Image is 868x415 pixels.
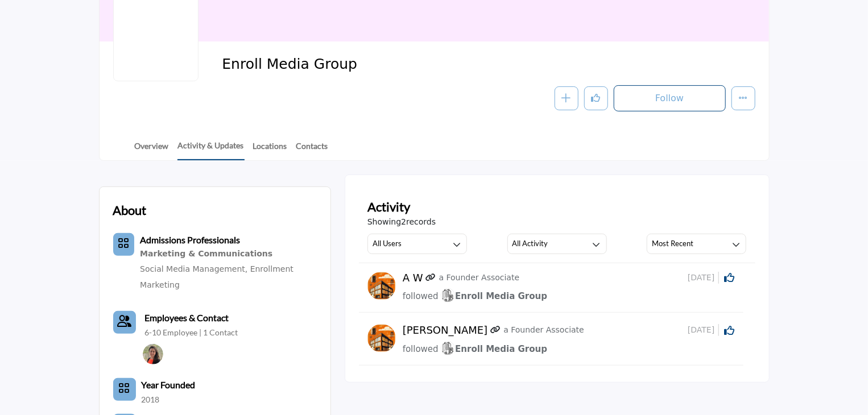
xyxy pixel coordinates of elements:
[403,324,488,337] h5: [PERSON_NAME]
[296,140,329,160] a: Contacts
[403,291,439,301] span: followed
[142,378,196,392] b: Year Founded
[367,324,396,352] img: avtar-image
[725,272,735,283] i: Click to Like this activity
[426,272,436,284] a: Link of redirect to contact page
[614,85,726,111] button: Follow
[373,238,402,248] h3: All Users
[507,234,607,254] button: All Activity
[367,197,410,216] h2: Activity
[222,55,478,74] span: Enroll Media Group
[113,201,147,219] h2: About
[584,86,608,110] button: Like
[652,238,693,248] h3: Most Recent
[401,217,406,226] span: 2
[145,312,229,323] b: Employees & Contact
[647,234,746,254] button: Most Recent
[441,289,547,304] a: imageEnroll Media Group
[134,140,170,160] a: Overview
[441,341,455,355] img: image
[142,394,160,405] p: 2018
[403,344,439,354] span: followed
[145,327,238,338] a: 6-10 Employee | 1 Contact
[512,238,548,248] h3: All Activity
[725,325,735,335] i: Click to Like this activity
[403,272,423,284] h5: A W
[441,344,547,354] span: Enroll Media Group
[439,272,520,284] p: a Founder Associate
[688,324,718,336] span: [DATE]
[140,247,317,262] a: Marketing & Communications
[140,236,240,245] a: Admissions Professionals
[140,234,240,245] b: Admissions Professionals
[441,342,547,356] a: imageEnroll Media Group
[441,291,547,301] span: Enroll Media Group
[113,311,136,334] button: Contact-Employee Icon
[503,324,584,336] p: a Founder Associate
[688,272,718,284] span: [DATE]
[367,216,436,228] span: Showing records
[441,288,455,302] img: image
[367,234,467,254] button: All Users
[143,344,163,364] img: Angie W.
[145,311,229,325] a: Employees & Contact
[731,86,755,110] button: More details
[140,264,247,273] a: Social Media Management,
[177,139,245,160] a: Activity & Updates
[140,247,317,262] div: Cutting-edge software solutions designed to streamline educational processes and enhance learning.
[140,264,294,289] a: Enrollment Marketing
[113,233,135,256] button: Category Icon
[113,378,136,401] button: No of member icon
[490,324,501,336] a: Link of redirect to contact page
[253,140,288,160] a: Locations
[113,311,136,334] a: Link of redirect to contact page
[367,272,396,300] img: avtar-image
